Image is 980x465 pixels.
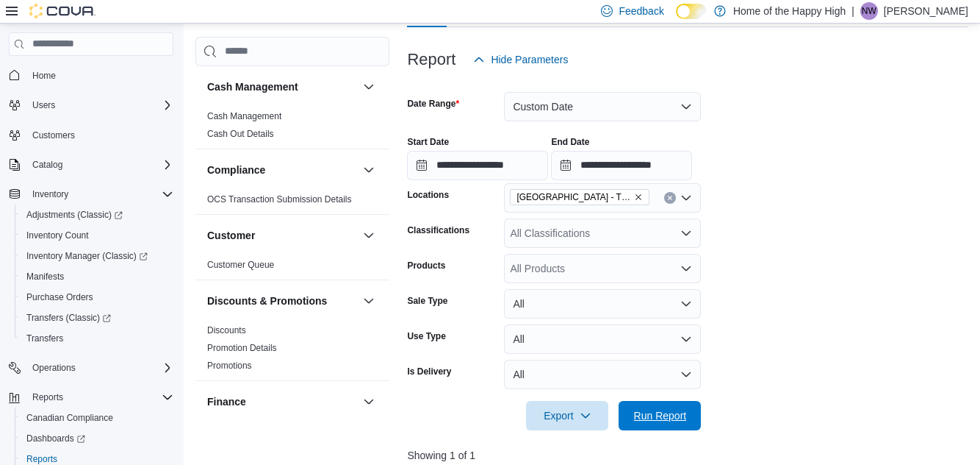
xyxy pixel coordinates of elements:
button: Users [26,96,61,114]
button: All [504,289,701,319]
h3: Cash Management [207,79,298,94]
span: Reports [32,391,63,403]
p: Showing 1 of 1 [407,448,968,463]
button: Reports [26,388,69,406]
span: Discounts [207,324,246,336]
span: Catalog [32,159,62,171]
a: Adjustments (Classic) [15,205,179,225]
button: Users [3,95,179,116]
input: Press the down key to open a popover containing a calendar. [407,151,548,180]
a: Cash Management [207,111,281,121]
span: Inventory Manager (Classic) [21,247,173,265]
label: Sale Type [407,295,447,307]
span: Inventory Manager (Classic) [26,250,148,262]
h3: Report [407,51,455,68]
span: Purchase Orders [21,288,173,306]
a: Purchase Orders [21,288,99,306]
button: Customer [360,227,378,244]
button: Reports [3,387,179,408]
span: Inventory [32,188,68,200]
span: Manifests [26,271,64,283]
span: OCS Transaction Submission Details [207,194,352,205]
button: Transfers [15,328,179,349]
span: Operations [32,362,76,374]
h3: Finance [207,394,246,409]
button: Inventory [3,184,179,205]
span: Adjustments (Classic) [26,209,123,221]
p: | [851,2,854,20]
a: OCS Transaction Submission Details [207,194,352,205]
span: Dashboards [21,430,173,447]
button: Operations [26,359,82,377]
span: Adjustments (Classic) [21,206,173,224]
label: End Date [551,136,589,148]
button: Operations [3,358,179,378]
button: Custom Date [504,92,701,121]
span: Catalog [26,156,173,174]
a: Promotions [207,361,252,371]
button: Catalog [26,156,68,174]
a: Home [26,67,62,85]
label: Locations [407,189,449,201]
button: Open list of options [680,227,692,239]
button: Open list of options [680,263,692,274]
a: Transfers (Classic) [15,308,179,328]
span: Customers [26,126,173,144]
input: Dark Mode [676,4,707,19]
span: Winnipeg - The Shed District - Fire & Flower [510,189,649,205]
img: Cova [29,4,96,18]
span: Transfers [21,330,173,347]
span: Dashboards [26,433,85,444]
h3: Customer [207,228,255,243]
button: Cash Management [360,78,378,96]
span: Promotion Details [207,342,277,354]
a: Inventory Manager (Classic) [15,246,179,266]
button: Compliance [360,161,378,179]
span: Operations [26,359,173,377]
a: Customer Queue [207,260,274,270]
label: Products [407,260,445,271]
button: Inventory [26,185,74,203]
button: All [504,360,701,389]
span: Transfers [26,333,63,344]
a: Discounts [207,325,246,336]
span: Manifests [21,268,173,285]
span: Canadian Compliance [21,409,173,427]
button: Discounts & Promotions [207,294,357,308]
button: Export [526,401,608,430]
button: All [504,324,701,354]
a: Dashboards [15,428,179,449]
span: Cash Management [207,110,281,122]
span: Reports [26,453,57,465]
span: Home [26,66,173,85]
span: Transfers (Classic) [21,309,173,327]
button: Finance [360,393,378,411]
button: Cash Management [207,79,357,94]
span: Promotions [207,360,252,372]
span: Canadian Compliance [26,412,113,424]
a: Cash Out Details [207,129,274,139]
label: Classifications [407,224,469,236]
a: Canadian Compliance [21,409,119,427]
button: Customers [3,124,179,146]
span: Customer Queue [207,259,274,271]
button: Customer [207,228,357,243]
p: Home of the Happy High [733,2,846,20]
span: Transfers (Classic) [26,312,111,324]
input: Press the down key to open a popover containing a calendar. [551,151,692,180]
span: Customers [32,129,75,141]
span: Users [32,99,55,111]
span: NW [862,2,876,20]
span: Hide Parameters [491,52,568,67]
div: Natasha Walsh [860,2,878,20]
label: Is Delivery [407,366,451,377]
span: Feedback [619,4,663,18]
a: Promotion Details [207,343,277,353]
a: Inventory Manager (Classic) [21,247,154,265]
div: Discounts & Promotions [195,322,389,380]
a: Customers [26,127,81,144]
button: Catalog [3,155,179,175]
button: Discounts & Promotions [360,292,378,310]
span: Home [32,70,56,82]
